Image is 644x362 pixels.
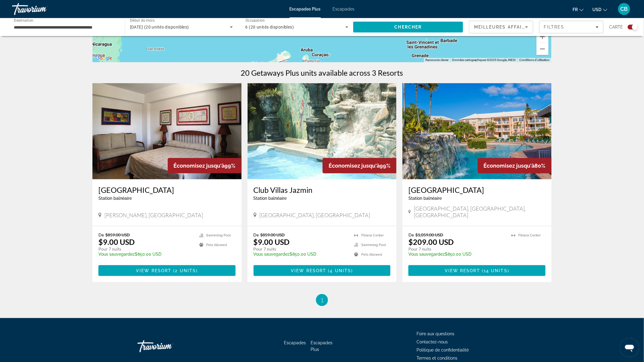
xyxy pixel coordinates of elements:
img: Google (en anglais) [94,54,114,62]
span: Destination [14,18,33,23]
span: 14 units [484,268,507,273]
mat-select: Trier par [474,23,528,31]
button: Raccourcis clavier [426,58,449,62]
button: Zoom avant [537,31,549,43]
a: Club Villas Jazmin [254,185,391,194]
div: 80% [478,158,552,173]
font: $209.00 USD [408,237,454,246]
a: Contactez-nous [417,340,448,345]
a: Escapades Plus [290,7,321,11]
span: Données cartographiques ©2025 Google, INEGI [452,58,516,62]
font: $850.00 USD [254,252,317,257]
span: De [98,232,104,237]
a: Termes et conditions [417,356,457,361]
span: Vous sauvegardez [254,252,290,257]
span: Filtres [544,25,564,29]
span: Swimming Pool [361,243,386,247]
font: $9.00 USD [98,237,135,246]
span: Vous sauvegardez [98,252,135,257]
button: Menu utilisateur [616,3,632,15]
span: De [408,232,414,237]
span: Station balnéaire [254,196,287,201]
span: Occupation [245,19,265,23]
span: Station balnéaire [98,196,132,201]
span: View Resort [291,268,326,273]
input: Sélectionnez la destination [14,24,117,31]
span: Fitness Center [519,233,541,237]
span: Économisez jusqu'à [174,163,225,169]
span: Début du mois [130,19,155,23]
span: Swimming Pool [206,233,231,237]
span: [GEOGRAPHIC_DATA], [GEOGRAPHIC_DATA], [GEOGRAPHIC_DATA] [414,205,546,218]
button: Zoom arrière [537,43,549,55]
img: Acuarium Suite Resort [92,83,242,179]
span: 2 units [175,268,196,273]
a: Conditions d’utilisation (s’ouvre dans un nouvel onglet) [519,58,550,62]
button: View Resort(4 units) [254,265,391,276]
span: $859.00 USD [260,232,285,237]
span: Carte [609,23,623,31]
div: 99% [323,158,396,173]
span: Fitness Center [361,233,384,237]
a: Escapades [284,341,306,345]
a: Foire aux questions [417,332,454,336]
span: Pets Allowed [361,253,382,257]
img: Club Villas Jazmin [248,83,397,179]
span: ( ) [171,268,198,273]
span: 6 (20 unités disponibles) [245,25,294,29]
span: [DATE] (20 unités disponibles) [130,25,189,29]
a: Rentre chez toi [137,337,197,355]
span: 4 units [330,268,351,273]
button: Changer la langue [573,5,584,14]
button: View Resort(2 units) [98,265,236,276]
a: Ouvrir cette zone dans Google Maps (dans une nouvelle fenêtre) [94,54,114,62]
span: Pets Allowed [206,243,227,247]
span: Économisez jusqu'à [329,163,380,169]
button: Changer de devise [593,5,607,14]
button: View Resort(14 units) [408,265,546,276]
p: Pour 7 nuits [408,246,505,252]
p: Pour 7 nuits [254,246,348,252]
span: $1,059.00 USD [415,232,443,237]
nav: Pagination [92,294,552,306]
button: Filtres [539,21,603,33]
span: Économisez jusqu'à [484,163,535,169]
a: Travorium [12,1,72,17]
button: Rechercher [353,22,463,32]
span: Chercher [395,25,422,29]
span: CB [621,6,628,12]
a: Escapades Plus [311,341,333,352]
span: 1 [320,297,324,303]
a: Politique de confidentialité [417,348,469,353]
div: 99% [168,158,242,173]
span: ( ) [480,268,509,273]
span: Fr [573,7,578,12]
span: Vous sauvegardez [408,252,445,257]
span: Station balnéaire [408,196,442,201]
img: Island Seas Resort [402,83,552,179]
span: ( ) [327,268,353,273]
font: $9.00 USD [254,237,290,246]
font: $850.00 USD [98,252,161,257]
a: [GEOGRAPHIC_DATA] [98,185,236,194]
span: View Resort [445,268,480,273]
span: $859.00 USD [105,232,130,237]
a: [GEOGRAPHIC_DATA] [408,185,546,194]
a: Escapades [333,7,355,11]
h1: 20 Getaways Plus units available across 3 Resorts [241,68,403,77]
span: [GEOGRAPHIC_DATA], [GEOGRAPHIC_DATA] [260,212,370,218]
